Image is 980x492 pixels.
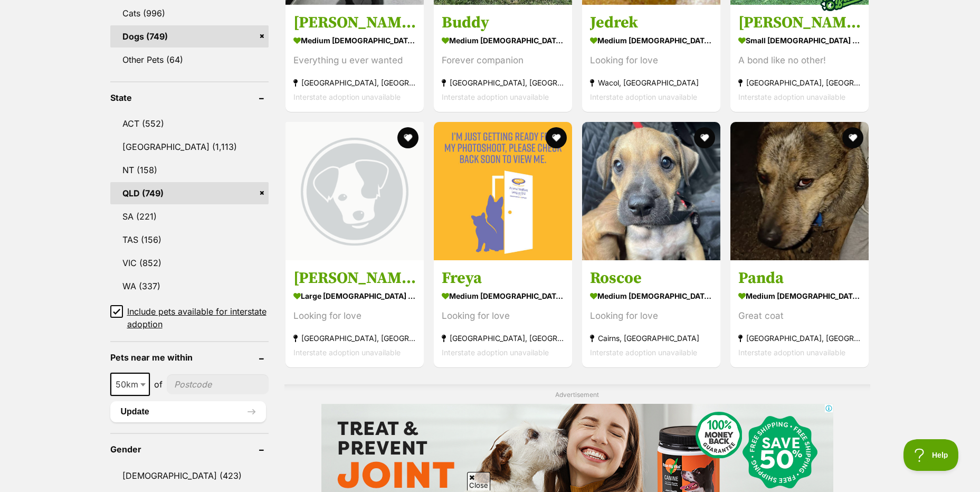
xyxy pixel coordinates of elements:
span: of [154,378,163,391]
a: Roscoe medium [DEMOGRAPHIC_DATA] Dog Looking for love Cairns, [GEOGRAPHIC_DATA] Interstate adopti... [582,260,720,367]
a: NT (158) [110,159,269,181]
button: Update [110,401,266,422]
a: QLD (749) [110,182,269,204]
h3: Freya [442,268,564,288]
iframe: Help Scout Beacon - Open [903,439,959,471]
strong: [GEOGRAPHIC_DATA], [GEOGRAPHIC_DATA] [442,331,564,345]
h3: Panda [738,268,861,288]
div: Forever companion [442,53,564,68]
div: A bond like no other! [738,53,861,68]
input: postcode [167,374,269,394]
a: SA (221) [110,205,269,228]
span: Interstate adoption unavailable [442,348,549,357]
a: [GEOGRAPHIC_DATA] (1,113) [110,136,269,158]
div: Everything u ever wanted [293,53,416,68]
strong: Wacol, [GEOGRAPHIC_DATA] [590,75,712,90]
span: Close [467,472,490,490]
span: Interstate adoption unavailable [590,348,697,357]
a: ACT (552) [110,112,269,135]
strong: medium [DEMOGRAPHIC_DATA] Dog [590,33,712,48]
a: Include pets available for interstate adoption [110,305,269,330]
span: 50km [111,377,149,392]
a: Other Pets (64) [110,49,269,71]
div: Looking for love [590,53,712,68]
a: [PERSON_NAME] medium [DEMOGRAPHIC_DATA] Dog Everything u ever wanted [GEOGRAPHIC_DATA], [GEOGRAPH... [286,5,424,112]
button: favourite [843,127,864,148]
strong: Cairns, [GEOGRAPHIC_DATA] [590,331,712,345]
span: Interstate adoption unavailable [738,348,845,357]
div: Great coat [738,309,861,323]
a: Buddy medium [DEMOGRAPHIC_DATA] Dog Forever companion [GEOGRAPHIC_DATA], [GEOGRAPHIC_DATA] Inters... [434,5,572,112]
span: Include pets available for interstate adoption [127,305,269,330]
strong: [GEOGRAPHIC_DATA], [GEOGRAPHIC_DATA] [738,331,861,345]
a: [DEMOGRAPHIC_DATA] (423) [110,465,269,487]
div: Looking for love [590,309,712,323]
button: favourite [397,127,418,148]
strong: small [DEMOGRAPHIC_DATA] Dog [738,33,861,48]
h3: [PERSON_NAME] [293,13,416,33]
h3: [PERSON_NAME] and [PERSON_NAME] [738,13,861,33]
div: Looking for love [442,309,564,323]
button: favourite [546,127,567,148]
a: [PERSON_NAME] and [PERSON_NAME] small [DEMOGRAPHIC_DATA] Dog A bond like no other! [GEOGRAPHIC_DA... [730,5,869,112]
strong: [GEOGRAPHIC_DATA], [GEOGRAPHIC_DATA] [293,75,416,90]
h3: Buddy [442,13,564,33]
button: favourite [694,127,715,148]
span: Interstate adoption unavailable [293,92,401,101]
a: VIC (852) [110,252,269,274]
h3: Roscoe [590,268,712,288]
h3: Jedrek [590,13,712,33]
a: [PERSON_NAME] large [DEMOGRAPHIC_DATA] Dog Looking for love [GEOGRAPHIC_DATA], [GEOGRAPHIC_DATA] ... [286,260,424,367]
strong: [GEOGRAPHIC_DATA], [GEOGRAPHIC_DATA] [293,331,416,345]
span: Interstate adoption unavailable [738,92,845,101]
a: Dogs (749) [110,25,269,48]
h3: [PERSON_NAME] [293,268,416,288]
div: Looking for love [293,309,416,323]
strong: medium [DEMOGRAPHIC_DATA] Dog [738,288,861,304]
img: Panda - Australian Cattle Dog x German Shepherd Dog [730,122,869,260]
strong: [GEOGRAPHIC_DATA], [GEOGRAPHIC_DATA] [442,75,564,90]
a: Freya medium [DEMOGRAPHIC_DATA] Dog Looking for love [GEOGRAPHIC_DATA], [GEOGRAPHIC_DATA] Interst... [434,260,572,367]
a: TAS (156) [110,229,269,251]
span: Interstate adoption unavailable [590,92,697,101]
img: Roscoe - Mixed breed Dog [582,122,720,260]
strong: medium [DEMOGRAPHIC_DATA] Dog [590,288,712,304]
img: Freya - Staffordshire Bull Terrier Dog [434,122,572,260]
span: Interstate adoption unavailable [442,92,549,101]
header: State [110,93,269,102]
a: Panda medium [DEMOGRAPHIC_DATA] Dog Great coat [GEOGRAPHIC_DATA], [GEOGRAPHIC_DATA] Interstate ad... [730,260,869,367]
strong: medium [DEMOGRAPHIC_DATA] Dog [442,288,564,304]
strong: [GEOGRAPHIC_DATA], [GEOGRAPHIC_DATA] [738,75,861,90]
header: Gender [110,444,269,454]
a: WA (337) [110,275,269,297]
header: Pets near me within [110,353,269,362]
span: Interstate adoption unavailable [293,348,401,357]
strong: medium [DEMOGRAPHIC_DATA] Dog [442,33,564,48]
span: 50km [110,373,150,396]
a: Cats (996) [110,2,269,24]
a: Jedrek medium [DEMOGRAPHIC_DATA] Dog Looking for love Wacol, [GEOGRAPHIC_DATA] Interstate adoptio... [582,5,720,112]
strong: large [DEMOGRAPHIC_DATA] Dog [293,288,416,304]
strong: medium [DEMOGRAPHIC_DATA] Dog [293,33,416,48]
